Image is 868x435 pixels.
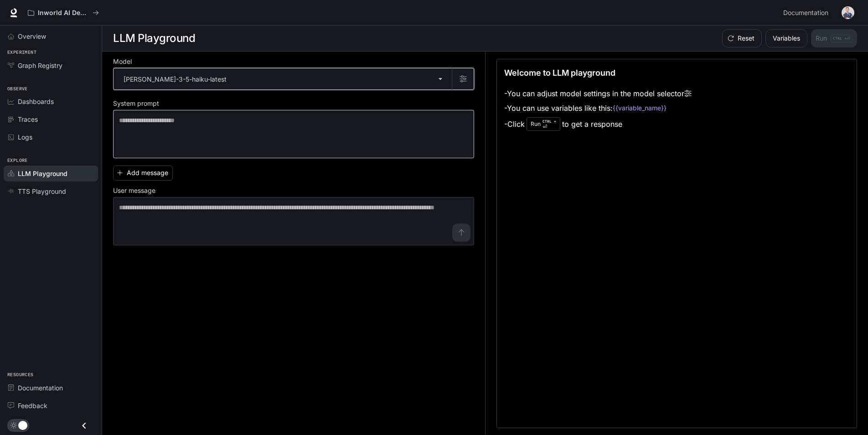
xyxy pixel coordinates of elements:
[113,29,195,47] h1: LLM Playground
[4,28,98,44] a: Overview
[113,187,155,194] p: User message
[18,97,54,106] span: Dashboards
[38,9,89,17] p: Inworld AI Demos
[24,4,103,22] button: All workspaces
[18,420,27,430] span: Dark mode toggle
[18,383,63,393] span: Documentation
[4,183,98,199] a: TTS Playground
[4,57,98,73] a: Graph Registry
[780,4,835,22] a: Documentation
[113,100,159,107] p: System prompt
[113,166,173,181] button: Add message
[783,7,828,19] span: Documentation
[4,111,98,127] a: Traces
[839,4,857,22] button: User avatar
[4,166,98,181] a: LLM Playground
[504,67,615,79] p: Welcome to LLM playground
[18,61,62,70] span: Graph Registry
[504,86,692,101] li: - You can adjust model settings in the model selector
[542,119,556,124] p: CTRL +
[542,119,556,129] p: ⏎
[114,68,452,89] div: [PERSON_NAME]-3-5-haiku-latest
[613,104,666,113] code: {{variable_name}}
[4,129,98,145] a: Logs
[18,114,38,124] span: Traces
[842,6,854,19] img: User avatar
[18,169,67,178] span: LLM Playground
[504,115,692,133] li: - Click to get a response
[124,74,227,84] p: [PERSON_NAME]-3-5-haiku-latest
[765,29,807,47] button: Variables
[18,401,47,410] span: Feedback
[504,101,692,115] li: - You can use variables like this:
[18,31,46,41] span: Overview
[18,132,32,142] span: Logs
[4,398,98,414] a: Feedback
[4,380,98,396] a: Documentation
[74,416,94,435] button: Close drawer
[18,186,66,196] span: TTS Playground
[527,117,560,131] div: Run
[722,29,762,47] button: Reset
[113,58,132,65] p: Model
[4,93,98,109] a: Dashboards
